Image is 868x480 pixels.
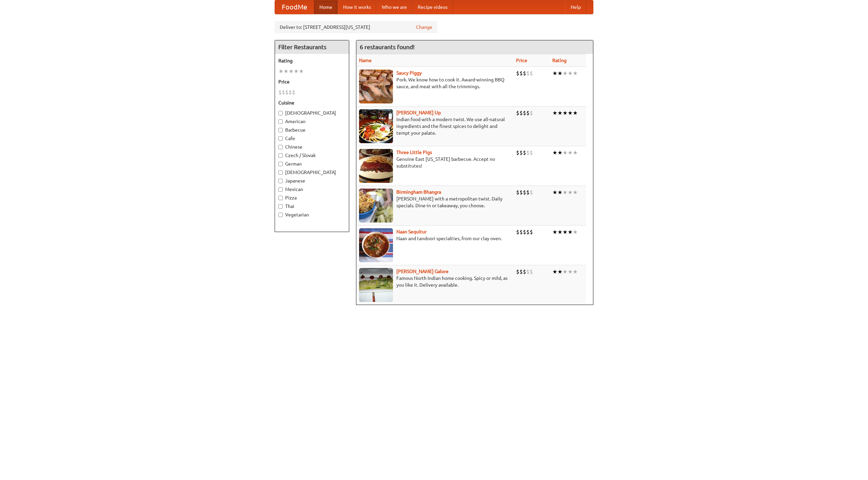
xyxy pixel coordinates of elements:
[552,268,557,275] li: ★
[573,189,578,196] li: ★
[519,149,523,156] li: $
[519,228,523,236] li: $
[563,189,568,196] li: ★
[563,149,568,156] li: ★
[568,189,573,196] li: ★
[568,228,573,236] li: ★
[278,204,283,209] input: Thai
[278,211,346,218] label: Vegetarian
[573,268,578,275] li: ★
[278,196,283,200] input: Pizza
[552,149,557,156] li: ★
[563,228,568,236] li: ★
[275,0,314,14] a: FoodMe
[278,187,283,192] input: Mexican
[557,70,563,77] li: ★
[530,109,533,117] li: $
[314,0,338,14] a: Home
[275,21,437,33] div: Deliver to: [STREET_ADDRESS][US_STATE]
[552,58,567,63] a: Rating
[278,118,346,125] label: American
[359,228,393,262] img: naansequitur.jpg
[568,109,573,117] li: ★
[278,186,346,193] label: Mexican
[278,99,346,106] h5: Cuisine
[278,111,283,115] input: [DEMOGRAPHIC_DATA]
[278,162,283,166] input: German
[565,0,586,14] a: Help
[526,189,530,196] li: $
[523,70,526,77] li: $
[573,228,578,236] li: ★
[516,228,519,236] li: $
[530,189,533,196] li: $
[278,153,283,158] input: Czech / Slovak
[526,268,530,275] li: $
[530,149,533,156] li: $
[278,160,346,167] label: German
[519,268,523,275] li: $
[516,58,527,63] a: Price
[292,89,295,96] li: $
[557,189,563,196] li: ★
[359,76,511,90] p: Pork. We know how to cook it. Award-winning BBQ sauce, and meat with all the trimmings.
[573,70,578,77] li: ★
[563,70,568,77] li: ★
[516,189,519,196] li: $
[359,189,393,223] img: bhangra.jpg
[530,268,533,275] li: $
[552,189,557,196] li: ★
[282,89,285,96] li: $
[278,194,346,201] label: Pizza
[278,128,283,132] input: Barbecue
[278,119,283,124] input: American
[278,136,283,141] input: Cafe
[359,156,511,169] p: Genuine East [US_STATE] barbecue. Accept no substitutes!
[526,109,530,117] li: $
[523,268,526,275] li: $
[552,70,557,77] li: ★
[412,0,453,14] a: Recipe videos
[359,268,393,302] img: currygalore.jpg
[359,109,393,143] img: curryup.jpg
[530,70,533,77] li: $
[294,68,299,75] li: ★
[396,70,422,76] a: Saucy Piggy
[278,177,346,184] label: Japanese
[557,228,563,236] li: ★
[523,109,526,117] li: $
[338,0,376,14] a: How it works
[285,89,289,96] li: $
[359,235,511,242] p: Naan and tandoori specialties, from our clay oven.
[278,145,283,149] input: Chinese
[278,57,346,64] h5: Rating
[396,150,432,155] b: Three Little Pigs
[360,44,415,50] ng-pluralize: 6 restaurants found!
[278,135,346,142] label: Cafe
[359,275,511,288] p: Famous North Indian home cooking. Spicy or mild, as you like it. Delivery available.
[519,189,523,196] li: $
[516,149,519,156] li: $
[396,229,427,234] a: Naan Sequitur
[278,169,346,176] label: [DEMOGRAPHIC_DATA]
[526,70,530,77] li: $
[530,228,533,236] li: $
[278,127,346,133] label: Barbecue
[557,109,563,117] li: ★
[552,109,557,117] li: ★
[278,143,346,150] label: Chinese
[376,0,412,14] a: Who we are
[278,213,283,217] input: Vegetarian
[523,228,526,236] li: $
[289,89,292,96] li: $
[396,269,449,274] a: [PERSON_NAME] Galore
[526,149,530,156] li: $
[523,189,526,196] li: $
[359,58,372,63] a: Name
[396,110,441,115] b: [PERSON_NAME] Up
[516,70,519,77] li: $
[563,268,568,275] li: ★
[516,109,519,117] li: $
